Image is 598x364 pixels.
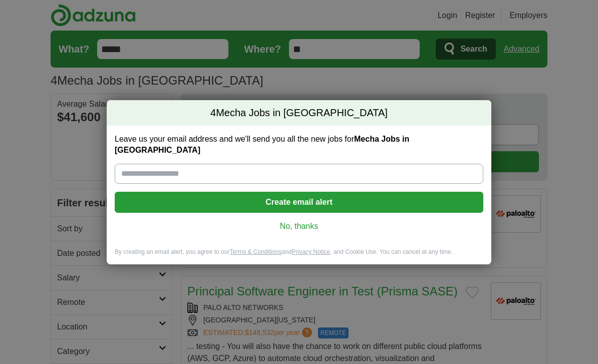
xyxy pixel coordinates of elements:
[229,248,281,255] a: Terms & Conditions
[107,100,491,126] h2: Mecha Jobs in [GEOGRAPHIC_DATA]
[115,192,483,213] button: Create email alert
[292,248,331,255] a: Privacy Notice
[123,221,475,232] a: No, thanks
[107,248,491,264] div: By creating an email alert, you agree to our and , and Cookie Use. You can cancel at any time.
[210,106,216,120] span: 4
[115,134,483,156] label: Leave us your email address and we'll send you all the new jobs for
